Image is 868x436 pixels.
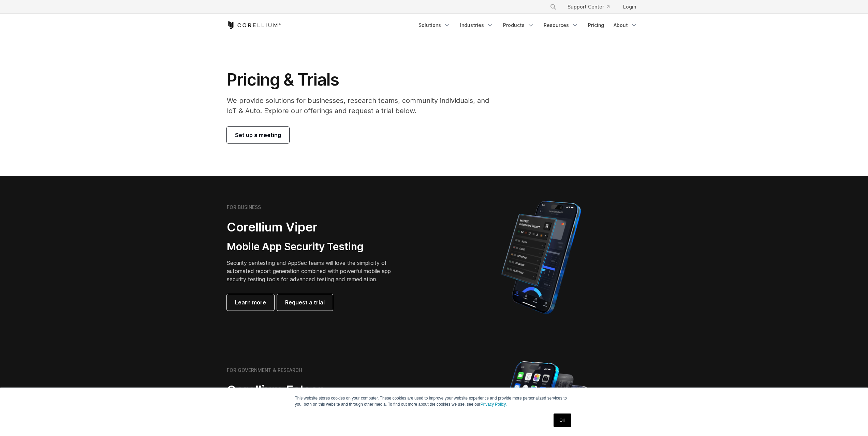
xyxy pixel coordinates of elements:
[562,1,615,13] a: Support Center
[235,131,281,139] span: Set up a meeting
[499,19,538,31] a: Products
[490,198,592,317] img: Corellium MATRIX automated report on iPhone showing app vulnerability test results across securit...
[542,1,642,13] div: Navigation Menu
[456,19,498,31] a: Industries
[618,1,642,13] a: Login
[414,19,455,31] a: Solutions
[227,259,401,283] p: Security pentesting and AppSec teams will love the simplicity of automated report generation comb...
[227,204,261,210] h6: FOR BUSINESS
[227,21,281,29] a: Corellium Home
[584,19,608,31] a: Pricing
[609,19,642,31] a: About
[227,240,401,253] h3: Mobile App Security Testing
[547,1,559,13] button: Search
[227,127,289,143] a: Set up a meeting
[414,19,642,31] div: Navigation Menu
[227,367,302,373] h6: FOR GOVERNMENT & RESEARCH
[227,70,499,90] h1: Pricing & Trials
[481,402,507,407] a: Privacy Policy.
[227,294,274,311] a: Learn more
[554,414,571,427] a: OK
[227,382,418,398] h2: Corellium Falcon
[227,95,499,116] p: We provide solutions for businesses, research teams, community individuals, and IoT & Auto. Explo...
[227,220,401,235] h2: Corellium Viper
[277,294,333,311] a: Request a trial
[540,19,583,31] a: Resources
[295,395,573,407] p: This website stores cookies on your computer. These cookies are used to improve your website expe...
[235,298,266,306] span: Learn more
[285,298,325,306] span: Request a trial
